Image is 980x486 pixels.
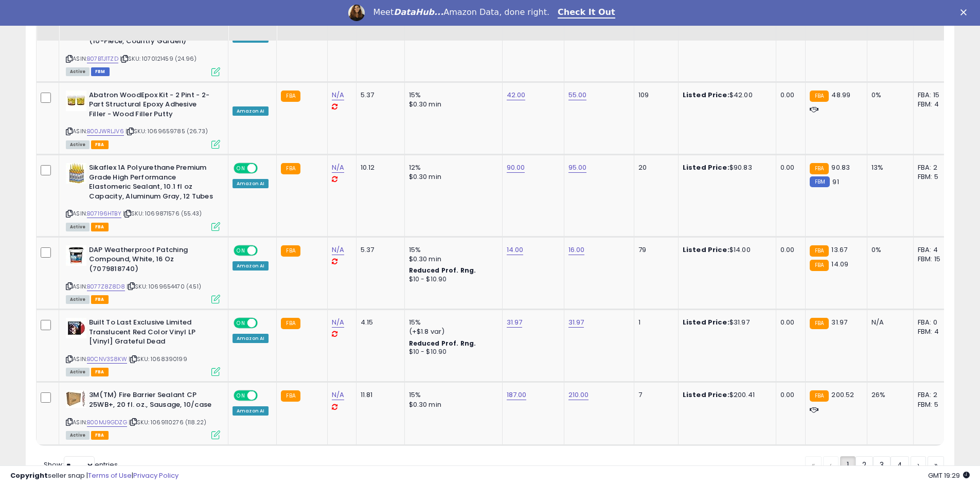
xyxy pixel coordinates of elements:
span: | SKU: 1069654470 (4.51) [127,282,201,291]
b: Sikaflex 1A Polyurethane Premium Grade High Performance Elastomeric Sealant, 10.1 fl oz Capacity,... [89,163,214,204]
div: Amazon AI [233,106,269,116]
div: FBM: 5 [918,400,952,409]
small: FBA [281,318,300,329]
small: FBA [810,163,829,174]
div: $14.00 [683,245,768,255]
b: Listed Price: [683,90,729,100]
div: $31.97 [683,318,768,327]
div: Amazon AI [233,261,269,271]
small: FBA [281,390,300,402]
span: ON [235,246,247,255]
a: 2 [856,456,873,474]
a: N/A [332,245,344,255]
span: ON [235,391,247,400]
div: 15% [409,318,494,327]
div: 109 [638,91,670,100]
small: FBA [281,245,300,257]
b: Reduced Prof. Rng. [409,339,476,348]
span: 14.09 [831,259,848,269]
span: All listings currently available for purchase on Amazon [66,140,90,149]
span: All listings currently available for purchase on Amazon [66,223,90,231]
span: | SKU: 1070121459 (24.96) [120,55,197,63]
div: FBA: 15 [918,91,952,100]
span: All listings currently available for purchase on Amazon [66,431,90,440]
small: FBA [281,163,300,174]
div: Amazon AI [233,179,269,188]
a: 95.00 [568,163,587,173]
div: N/A [871,318,905,327]
div: ASIN: [66,318,220,375]
b: Built To Last Exclusive Limited Translucent Red Color Vinyl LP [Vinyl] Grateful Dead [89,318,214,349]
div: $90.83 [683,163,768,172]
b: Listed Price: [683,317,729,327]
span: All listings currently available for purchase on Amazon [66,67,90,76]
div: Meet Amazon Data, done right. [373,7,549,17]
span: | SKU: 1069110276 (118.22) [129,418,206,426]
div: FBM: 4 [918,327,952,336]
a: 210.00 [568,390,589,400]
span: 13.67 [831,245,847,255]
div: (+$1.8 var) [409,327,494,336]
span: FBA [91,140,109,149]
a: N/A [332,317,344,328]
div: Close [960,9,971,15]
a: 16.00 [568,245,585,255]
span: OFF [256,246,273,255]
div: FBA: 2 [918,390,952,400]
div: seller snap | | [10,471,179,481]
span: | SKU: 1069659785 (26.73) [126,127,208,135]
a: N/A [332,390,344,400]
b: Reduced Prof. Rng. [409,266,476,275]
div: ASIN: [66,91,220,148]
div: FBA: 2 [918,163,952,172]
b: Abatron WoodEpox Kit - 2 Pint - 2-Part Structural Epoxy Adhesive Filler - Wood Filler Putty [89,91,214,122]
div: $10 - $10.90 [409,348,494,356]
div: Amazon AI [233,334,269,343]
a: 14.00 [507,245,524,255]
div: 26% [871,390,905,400]
small: FBA [810,260,829,271]
a: 4 [890,456,909,474]
a: Privacy Policy [133,471,179,480]
small: FBA [281,91,300,102]
span: 2025-09-9 19:29 GMT [928,471,970,480]
span: OFF [256,391,273,400]
a: 90.00 [507,163,525,173]
div: 4.15 [361,318,397,327]
div: 0% [871,245,905,255]
div: 10.12 [361,163,397,172]
a: 55.00 [568,90,587,100]
span: | SKU: 1068390199 [129,355,187,363]
div: 15% [409,245,494,255]
a: 31.97 [507,317,523,328]
span: 90.83 [831,163,850,172]
div: 0.00 [780,245,797,255]
div: $10 - $10.90 [409,275,494,284]
span: All listings currently available for purchase on Amazon [66,368,90,376]
a: B00MJ9GDZG [87,418,127,427]
div: 7 [638,390,670,400]
a: 1 [840,456,856,474]
a: 31.97 [568,317,584,328]
span: FBA [91,295,109,304]
div: 15% [409,91,494,100]
a: 42.00 [507,90,526,100]
div: $42.00 [683,91,768,100]
div: 12% [409,163,494,172]
div: ASIN: [66,390,220,438]
span: All listings currently available for purchase on Amazon [66,295,90,304]
div: 15% [409,390,494,400]
small: FBA [810,91,829,102]
span: › [917,460,919,470]
div: 11.81 [361,390,397,400]
div: FBM: 5 [918,172,952,182]
span: FBA [91,431,109,440]
a: B077Z8Z8D8 [87,282,125,291]
a: 3 [873,456,890,474]
div: 5.37 [361,91,397,100]
span: 48.99 [831,90,850,100]
a: B0CNV3S8KW [87,355,127,364]
strong: Copyright [10,471,48,480]
div: $200.41 [683,390,768,400]
div: 0.00 [780,163,797,172]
